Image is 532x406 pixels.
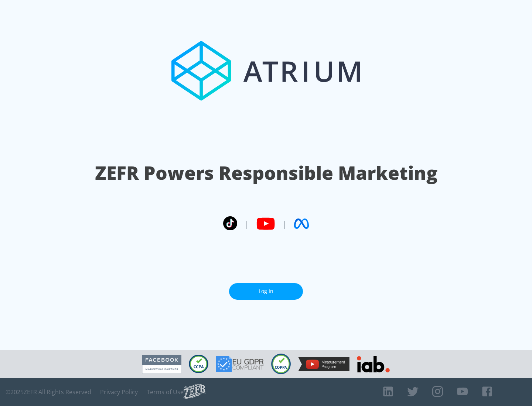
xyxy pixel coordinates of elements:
img: IAB [357,356,390,372]
img: Facebook Marketing Partner [142,355,181,374]
a: Terms of Use [147,388,184,396]
a: Log In [229,283,303,300]
img: COPPA Compliant [271,354,291,374]
img: GDPR Compliant [216,356,264,372]
img: CCPA Compliant [189,355,208,373]
span: | [245,218,249,229]
img: YouTube Measurement Program [298,357,349,371]
h1: ZEFR Powers Responsible Marketing [95,160,437,186]
a: Privacy Policy [100,388,138,396]
span: © 2025 ZEFR All Rights Reserved [6,388,91,396]
span: | [282,218,287,229]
